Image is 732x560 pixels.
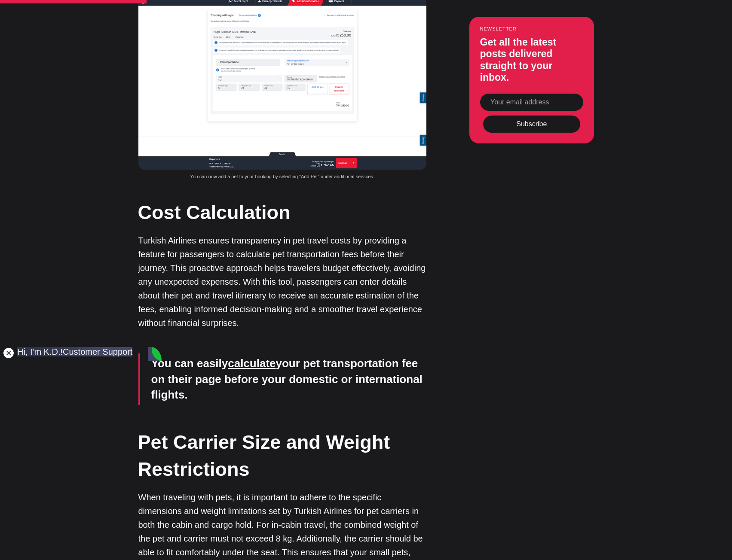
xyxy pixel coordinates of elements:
a: calculate [228,357,276,370]
p: Turkish Airlines ensures transparency in pet travel costs by providing a feature for passengers t... [138,234,426,330]
input: Your email address [480,94,583,111]
blockquote: You can easily your pet transportation fee on their page before your domestic or international fl... [138,353,426,405]
h3: Get all the latest posts delivered straight to your inbox. [480,36,583,83]
h2: Pet Carrier Size and Weight Restrictions [138,429,426,483]
small: Newsletter [480,26,583,31]
button: Subscribe [483,115,580,132]
h2: Cost Calculation [138,199,426,226]
span: You can now add a pet to your booking by selecting "Add Pet" under additional services. [190,174,374,179]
